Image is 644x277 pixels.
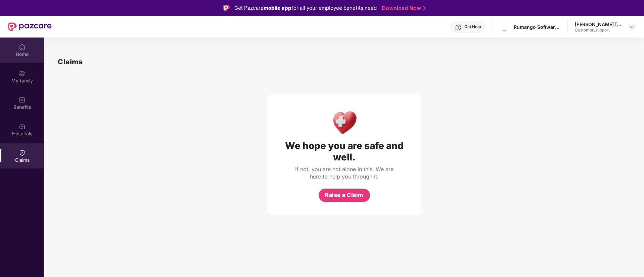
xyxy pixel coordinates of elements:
button: Raise a Claim [319,189,370,202]
div: We hope you are safe and well. [280,140,408,163]
a: Download Now [382,5,424,12]
img: Logo [223,5,230,11]
img: Stroke [423,5,426,12]
span: Raise a Claim [325,191,363,199]
img: svg+xml;base64,PHN2ZyBpZD0iSG9tZSIgeG1sbnM9Imh0dHA6Ly93d3cudzMub3JnLzIwMDAvc3ZnIiB3aWR0aD0iMjAiIG... [19,44,26,50]
img: nehish%20logo.png [501,22,511,32]
div: Customer_support [575,27,622,33]
img: svg+xml;base64,PHN2ZyBpZD0iSGVscC0zMngzMiIgeG1sbnM9Imh0dHA6Ly93d3cudzMub3JnLzIwMDAvc3ZnIiB3aWR0aD... [455,24,462,31]
strong: mobile app [264,5,291,11]
img: svg+xml;base64,PHN2ZyBpZD0iSG9zcGl0YWxzIiB4bWxucz0iaHR0cDovL3d3dy53My5vcmcvMjAwMC9zdmciIHdpZHRoPS... [19,123,26,130]
img: Health Care [330,108,359,137]
div: Rumango Software And Consulting Services Private Limited [514,24,561,30]
h1: Claims [58,56,83,67]
div: Get Help [464,24,481,29]
img: svg+xml;base64,PHN2ZyBpZD0iQ2xhaW0iIHhtbG5zPSJodHRwOi8vd3d3LnczLm9yZy8yMDAwL3N2ZyIgd2lkdGg9IjIwIi... [19,149,26,156]
img: New Pazcare Logo [8,22,52,31]
div: Get Pazcare for all your employee benefits need [234,4,377,12]
img: svg+xml;base64,PHN2ZyB3aWR0aD0iMjAiIGhlaWdodD0iMjAiIHZpZXdCb3g9IjAgMCAyMCAyMCIgZmlsbD0ibm9uZSIgeG... [19,70,26,77]
img: svg+xml;base64,PHN2ZyBpZD0iRHJvcGRvd24tMzJ4MzIiIHhtbG5zPSJodHRwOi8vd3d3LnczLm9yZy8yMDAwL3N2ZyIgd2... [629,24,635,29]
img: svg+xml;base64,PHN2ZyBpZD0iQmVuZWZpdHMiIHhtbG5zPSJodHRwOi8vd3d3LnczLm9yZy8yMDAwL3N2ZyIgd2lkdGg9Ij... [19,96,26,103]
div: If not, you are not alone in this. We are here to help you through it. [294,165,395,180]
div: [PERSON_NAME] [PERSON_NAME] Balaji [575,21,622,27]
